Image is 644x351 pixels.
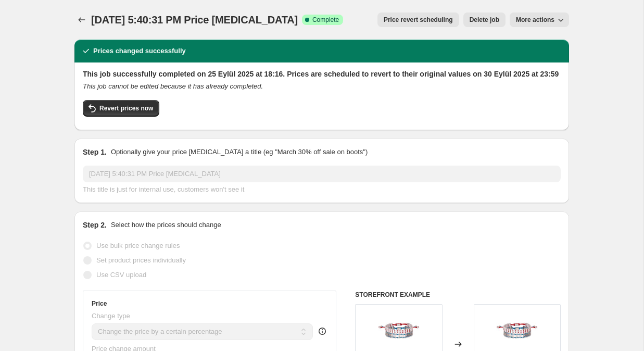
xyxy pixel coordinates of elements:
[355,291,561,299] h6: STOREFRONT EXAMPLE
[463,12,506,27] button: Delete job
[91,14,298,26] span: [DATE] 5:40:31 PM Price [MEDICAL_DATA]
[99,104,153,112] span: Revert prices now
[384,16,453,24] span: Price revert scheduling
[96,271,146,279] span: Use CSV upload
[312,16,339,24] span: Complete
[377,12,459,27] button: Price revert scheduling
[92,299,107,308] h3: Price
[317,326,327,336] div: help
[83,82,263,90] i: This job cannot be edited because it has already completed.
[92,312,130,320] span: Change type
[510,12,569,27] button: More actions
[96,256,186,264] span: Set product prices individually
[516,16,554,24] span: More actions
[111,220,221,230] p: Select how the prices should change
[93,46,186,56] h2: Prices changed successfully
[111,147,368,157] p: Optionally give your price [MEDICAL_DATA] a title (eg "March 30% off sale on boots")
[470,16,499,24] span: Delete job
[83,220,107,230] h2: Step 2.
[74,12,89,27] button: Price change jobs
[83,185,244,193] span: This title is just for internal use, customers won't see it
[83,69,561,79] h2: This job successfully completed on 25 Eylül 2025 at 18:16. Prices are scheduled to revert to thei...
[83,100,159,117] button: Revert prices now
[96,242,180,249] span: Use bulk price change rules
[83,147,107,157] h2: Step 1.
[83,166,561,182] input: 30% off holiday sale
